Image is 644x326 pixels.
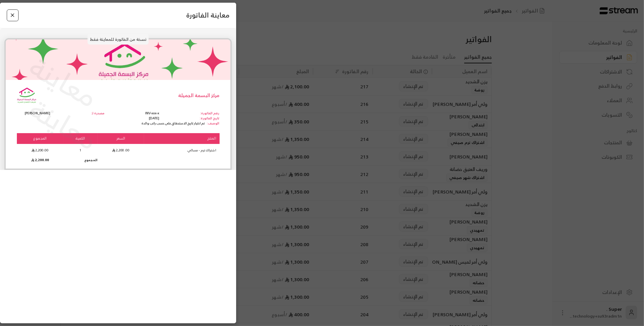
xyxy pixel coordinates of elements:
[17,145,63,156] td: 2,200.00
[200,111,220,116] p: رقم الفاتورة:
[17,111,51,116] p: [PERSON_NAME]
[144,145,219,156] td: اشتراك ترم - مسائي
[22,89,105,160] p: معاينة
[145,116,159,121] p: [DATE]
[144,133,219,144] th: المنتج
[91,111,105,116] p: مصدرة لـ:
[17,157,63,164] td: 2,200.00
[6,39,230,80] img: image%20%2889%29_ihfsm.png
[97,145,144,156] td: 2,200.00
[17,85,37,106] img: Logo
[207,121,220,126] p: الوصف:
[145,111,159,116] p: INV-xxx-x
[17,133,63,144] th: المجموع
[200,116,220,121] p: تاريخ الفاتورة:
[17,132,220,164] table: Products
[97,133,144,144] th: السعر
[22,46,105,117] p: معاينة
[88,34,149,45] p: نسخة من الفاتورة للمعاينة فقط
[63,157,97,164] td: المجموع
[140,121,207,126] p: تم اختيار تاريخ الاستحقاق على حسب راتب والدة
[178,92,220,99] p: مركز البسمة الجميلة
[186,10,229,20] span: معاينة الفاتورة
[7,9,19,21] button: Close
